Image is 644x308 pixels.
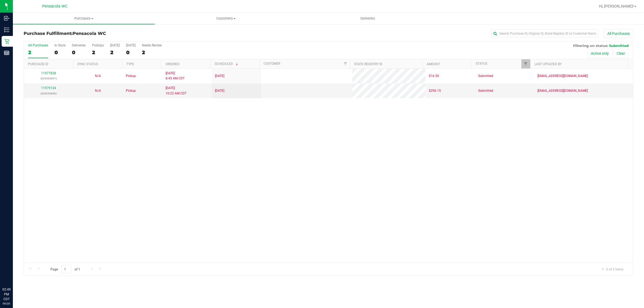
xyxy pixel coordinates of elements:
[110,43,120,47] div: [DATE]
[142,49,162,56] div: 2
[478,88,493,93] span: Submitted
[73,31,106,36] span: Pensacola WC
[77,62,98,66] a: Sync Status
[13,16,155,21] span: Purchases
[61,265,71,273] input: 1
[353,16,382,21] span: Deliveries
[429,88,441,93] span: $296.15
[215,88,224,93] span: [DATE]
[215,74,224,79] span: [DATE]
[537,74,588,79] span: [EMAIL_ADDRESS][DOMAIN_NAME]
[126,43,136,47] div: [DATE]
[95,74,101,78] span: Not Applicable
[13,13,155,24] a: Purchases
[28,62,48,66] a: Purchase ID
[95,74,101,79] button: N/A
[28,49,48,56] div: 2
[155,16,297,21] span: Customers
[2,302,10,306] p: 09/20
[142,43,162,47] div: Needs Review
[126,88,136,93] span: Pickup
[478,74,493,79] span: Submitted
[4,50,9,56] inline-svg: Reports
[609,43,629,48] span: Submitted
[587,49,612,58] button: Active only
[427,62,440,66] a: Amount
[429,74,439,79] span: $16.50
[166,86,186,96] span: [DATE] 10:22 AM CDT
[573,43,608,48] span: Filtering on status:
[264,62,280,65] a: Customer
[72,43,86,47] div: Deliveries
[4,16,9,21] inline-svg: Inbound
[166,62,180,66] a: Ordered
[537,88,588,93] span: [EMAIL_ADDRESS][DOMAIN_NAME]
[535,62,562,66] a: Last Updated By
[476,62,487,65] a: Status
[92,43,104,47] div: PickUps
[155,13,297,24] a: Customers
[4,39,9,44] inline-svg: Retail
[110,49,120,56] div: 2
[613,49,629,58] button: Clear
[521,59,530,68] a: Filter
[41,71,56,75] a: 11977838
[341,59,350,68] a: Filter
[24,31,227,36] h3: Purchase Fulfillment:
[27,76,70,81] p: (325933841)
[215,62,239,66] a: Scheduled
[4,27,9,32] inline-svg: Inventory
[54,43,65,47] div: In Store
[126,62,134,66] a: Type
[72,49,86,56] div: 0
[95,88,101,93] button: N/A
[297,13,439,24] a: Deliveries
[2,287,10,302] p: 02:49 PM CDT
[41,86,56,90] a: 11979124
[598,265,628,273] span: 1 - 2 of 2 items
[46,265,85,273] span: Page of 1
[5,265,21,281] iframe: Resource center
[604,29,633,38] button: All Purchases
[126,74,136,79] span: Pickup
[28,43,48,47] div: All Purchases
[54,49,65,56] div: 0
[126,49,136,56] div: 0
[95,89,101,93] span: Not Applicable
[27,91,70,96] p: (326059846)
[92,49,104,56] div: 2
[491,30,598,38] input: Search Purchase ID, Original ID, State Registry ID or Customer Name...
[599,4,634,8] span: Hi, [PERSON_NAME]!
[166,71,185,81] span: [DATE] 8:45 AM CDT
[42,4,67,9] span: Pensacola WC
[354,62,382,66] a: State Registry ID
